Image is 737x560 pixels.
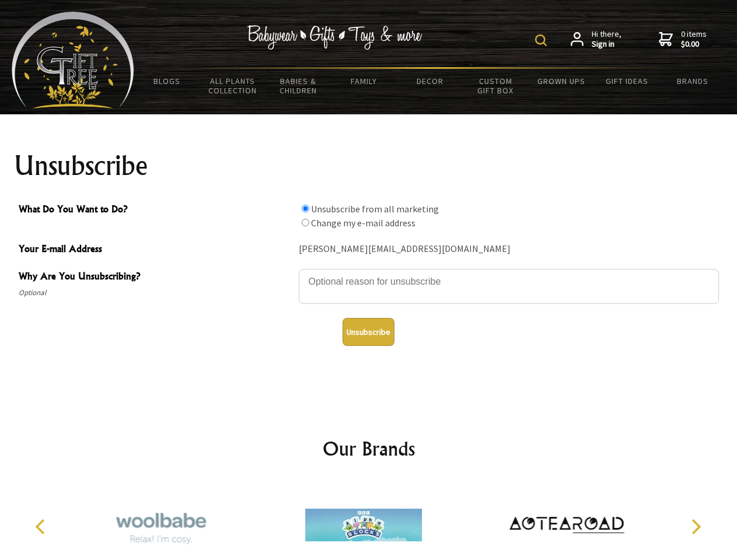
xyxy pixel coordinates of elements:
[535,34,547,46] img: product search
[302,205,309,212] input: What Do You Want to Do?
[19,286,293,300] span: Optional
[681,29,707,50] span: 0 items
[23,435,714,463] h2: Our Brands
[571,29,621,50] a: Hi there,Sign in
[592,29,621,50] span: Hi there,
[247,25,422,50] img: Babywear - Gifts - Toys & more
[302,219,309,226] input: What Do You Want to Do?
[19,242,293,258] span: Your E-mail Address
[463,69,529,103] a: Custom Gift Box
[331,69,397,93] a: Family
[200,69,266,103] a: All Plants Collection
[266,69,331,103] a: Babies & Children
[299,240,719,258] div: [PERSON_NAME][EMAIL_ADDRESS][DOMAIN_NAME]
[659,29,707,50] a: 0 items$0.00
[29,514,55,540] button: Previous
[134,69,200,93] a: BLOGS
[683,514,708,540] button: Next
[311,217,415,229] label: Change my e-mail address
[660,69,726,93] a: Brands
[594,69,660,93] a: Gift Ideas
[528,69,594,93] a: Grown Ups
[592,39,621,50] strong: Sign in
[19,202,293,219] span: What Do You Want to Do?
[681,39,707,50] strong: $0.00
[397,69,463,93] a: Decor
[311,203,439,215] label: Unsubscribe from all marketing
[299,269,719,304] textarea: Why Are You Unsubscribing?
[343,318,394,346] button: Unsubscribe
[12,12,134,108] img: Babyware - Gifts - Toys and more...
[19,269,293,286] span: Why Are You Unsubscribing?
[14,152,724,180] h1: Unsubscribe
